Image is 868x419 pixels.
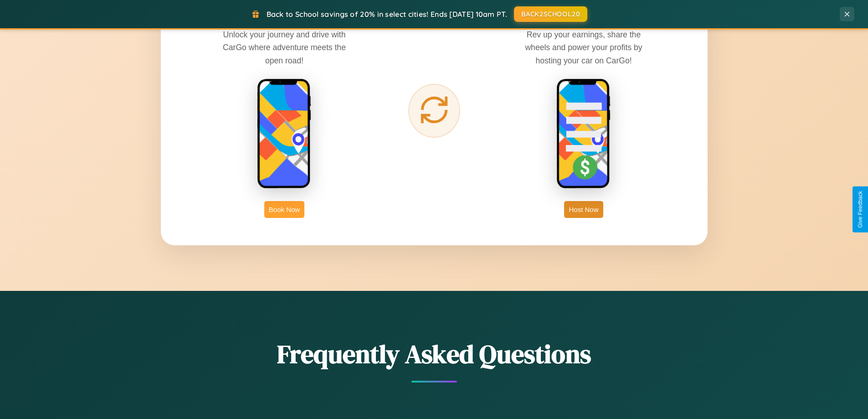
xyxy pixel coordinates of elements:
[161,336,708,372] h2: Frequently Asked Questions
[564,201,603,218] button: Host Now
[264,201,304,218] button: Book Now
[556,78,611,190] img: host phone
[515,28,652,67] p: Rev up your earnings, share the wheels and power your profits by hosting your car on CarGo!
[857,191,863,228] div: Give Feedback
[257,78,312,190] img: rent phone
[216,28,353,67] p: Unlock your journey and drive with CarGo where adventure meets the open road!
[267,10,507,19] span: Back to School savings of 20% in select cities! Ends [DATE] 10am PT.
[514,6,587,22] button: BACK2SCHOOL20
